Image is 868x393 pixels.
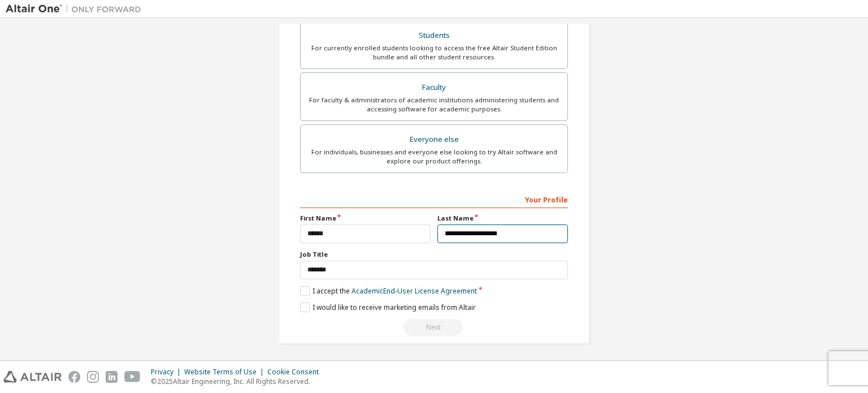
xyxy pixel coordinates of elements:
div: Faculty [307,80,561,96]
div: For currently enrolled students looking to access the free Altair Student Edition bundle and all ... [307,44,561,62]
div: Everyone else [307,132,561,148]
img: linkedin.svg [106,371,118,383]
label: I accept the [300,286,477,296]
label: Job Title [300,250,568,259]
div: Your Profile [300,190,568,208]
div: Provide a valid email to continue [300,319,568,336]
label: I would like to receive marketing emails from Altair [300,303,476,312]
label: Last Name [437,214,568,223]
p: © 2025 Altair Engineering, Inc. All Rights Reserved. [151,377,325,386]
div: Privacy [151,368,184,377]
img: instagram.svg [87,371,99,383]
img: Altair One [6,3,147,15]
div: For faculty & administrators of academic institutions administering students and accessing softwa... [307,96,561,114]
label: First Name [300,214,431,223]
div: Cookie Consent [267,368,325,377]
a: Academic End-User License Agreement [351,286,477,296]
div: Website Terms of Use [184,368,267,377]
img: youtube.svg [124,371,141,383]
img: altair_logo.svg [3,371,62,383]
img: facebook.svg [68,371,80,383]
div: For individuals, businesses and everyone else looking to try Altair software and explore our prod... [307,148,561,166]
div: Students [307,28,561,44]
